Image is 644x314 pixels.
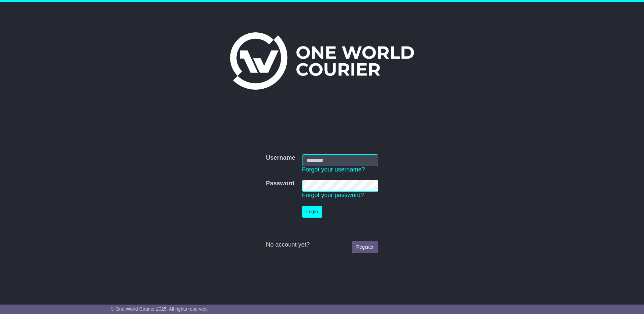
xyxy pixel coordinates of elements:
span: © One World Courier 2025. All rights reserved. [111,306,208,312]
label: Username [266,154,295,162]
a: Forgot your password? [302,192,364,198]
button: Login [302,206,322,218]
div: No account yet? [266,241,378,249]
label: Password [266,180,294,187]
a: Register [352,241,378,253]
img: One World [230,32,414,90]
a: Forgot your username? [302,166,365,173]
